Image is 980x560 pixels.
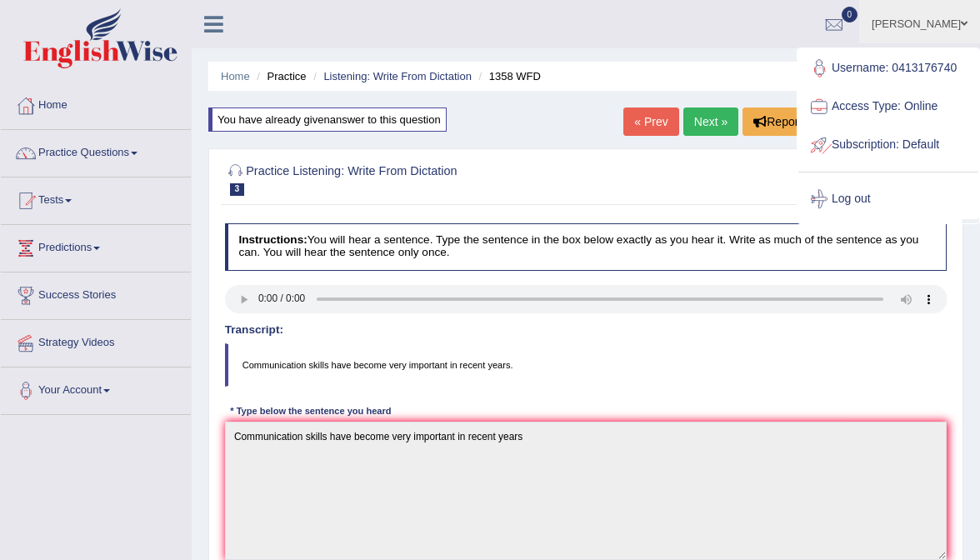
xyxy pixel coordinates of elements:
a: Log out [798,180,978,218]
span: 3 [230,183,245,196]
span: 0 [842,7,858,22]
a: Username: 0413176740 [798,49,978,87]
a: Access Type: Online [798,87,978,126]
a: Strategy Videos [1,320,191,362]
a: Your Account [1,367,191,409]
a: Predictions [1,225,191,267]
div: * Type below the sentence you heard [225,405,397,419]
a: Tests [1,177,191,219]
button: Report Question [742,107,862,136]
a: Subscription: Default [798,126,978,164]
a: Home [221,70,250,82]
a: Next » [683,107,738,136]
a: Listening: Write From Dictation [323,70,472,82]
a: Success Stories [1,272,191,314]
h2: Practice Listening: Write From Dictation [225,161,672,196]
h4: Transcript: [225,324,947,337]
div: You have already given answer to this question [208,107,447,132]
a: Home [1,82,191,124]
a: « Prev [623,107,678,136]
a: Practice Questions [1,130,191,172]
blockquote: Communication skills have become very important in recent years. [225,343,947,387]
li: 1358 WFD [475,68,541,84]
li: Practice [252,68,306,84]
h4: You will hear a sentence. Type the sentence in the box below exactly as you hear it. Write as muc... [225,223,947,271]
b: Instructions: [238,233,307,246]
